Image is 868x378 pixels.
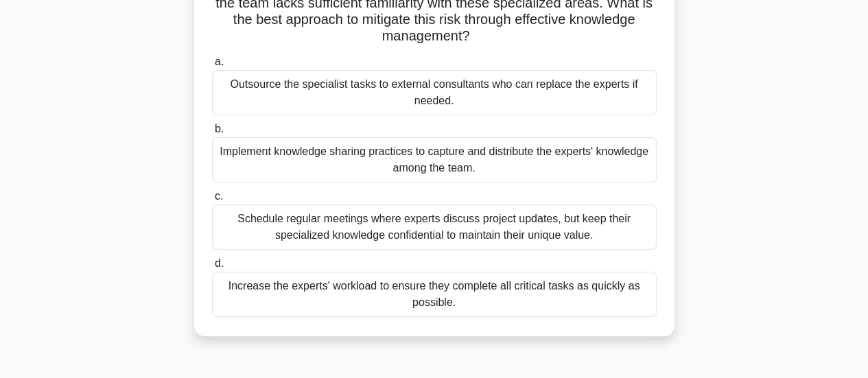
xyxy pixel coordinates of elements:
[212,204,657,250] div: Schedule regular meetings where experts discuss project updates, but keep their specialized knowl...
[212,137,657,182] div: Implement knowledge sharing practices to capture and distribute the experts' knowledge among the ...
[215,123,224,134] span: b.
[215,56,224,67] span: a.
[212,272,657,317] div: Increase the experts' workload to ensure they complete all critical tasks as quickly as possible.
[215,190,223,202] span: c.
[215,257,224,269] span: d.
[212,70,657,115] div: Outsource the specialist tasks to external consultants who can replace the experts if needed.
